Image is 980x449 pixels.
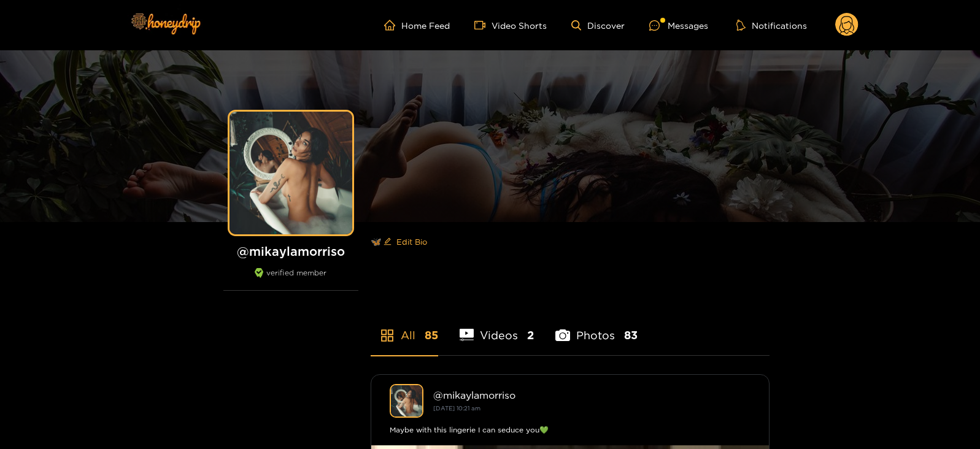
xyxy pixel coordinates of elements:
[425,328,438,343] span: 85
[384,237,392,247] span: edit
[433,390,750,401] div: @ mikaylamorriso
[396,236,427,248] span: Edit Bio
[474,20,547,31] a: Video Shorts
[460,300,534,355] li: Videos
[380,328,395,343] span: appstore
[474,20,492,31] span: video-camera
[371,222,770,261] div: 🦋
[390,384,423,418] img: mikaylamorriso
[390,424,750,436] div: Maybe with this lingerie I can seduce you💚
[223,268,358,291] div: verified member
[384,20,450,31] a: Home Feed
[433,405,480,412] small: [DATE] 10:21 am
[649,18,708,33] div: Messages
[733,19,811,31] button: Notifications
[527,328,534,343] span: 2
[555,300,638,355] li: Photos
[223,244,358,259] h1: @ mikaylamorriso
[624,328,638,343] span: 83
[381,232,430,251] button: editEdit Bio
[571,20,625,31] a: Discover
[371,300,438,355] li: All
[384,20,401,31] span: home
